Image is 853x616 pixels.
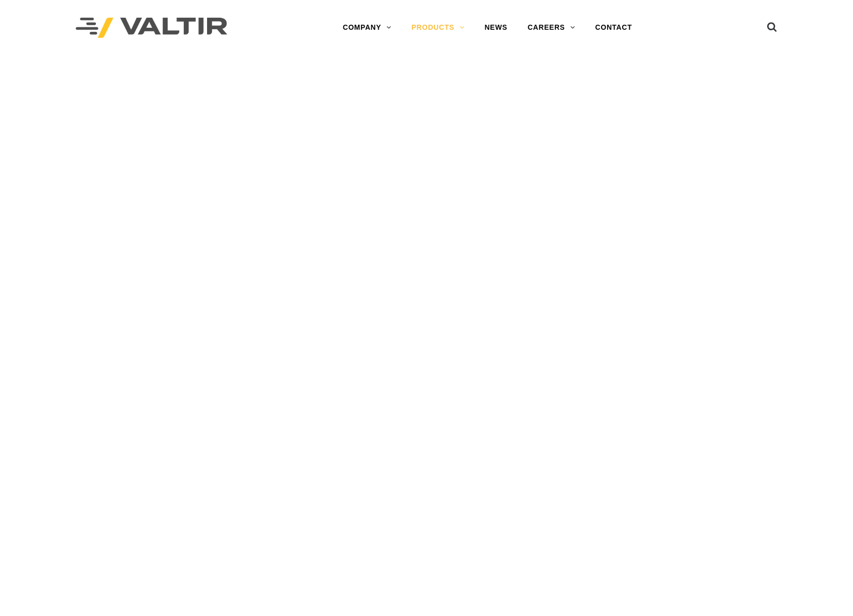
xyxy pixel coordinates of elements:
[76,18,227,38] img: Valtir
[402,18,475,38] a: PRODUCTS
[585,18,642,38] a: CONTACT
[518,18,585,38] a: CAREERS
[333,18,402,38] a: COMPANY
[474,18,517,38] a: NEWS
